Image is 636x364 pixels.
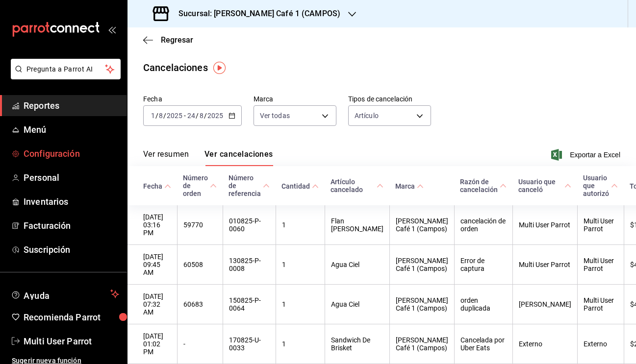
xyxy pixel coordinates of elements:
[276,205,325,245] th: 1
[26,64,105,74] span: Pregunta a Parrot AI
[223,245,276,285] th: 130825-P-0008
[512,285,577,324] th: [PERSON_NAME]
[171,8,340,20] h3: Sucursal: [PERSON_NAME] Café 1 (CAMPOS)
[207,112,224,120] input: ----
[276,324,325,364] th: 1
[213,62,226,74] img: Tooltip marker
[143,60,208,75] div: Cancelaciones
[24,99,119,112] span: Reportes
[24,243,119,256] span: Suscripción
[389,245,454,285] th: [PERSON_NAME] Café 1 (Campos)
[24,147,119,160] span: Configuración
[127,324,177,364] th: [DATE] 01:02 PM
[553,149,620,161] button: Exportar a Excel
[127,245,177,285] th: [DATE] 09:45 AM
[325,245,389,285] th: Agua Ciel
[24,123,119,136] span: Menú
[7,71,121,81] a: Pregunta a Parrot AI
[143,96,242,102] label: Fecha
[127,285,177,324] th: [DATE] 07:32 AM
[184,112,186,120] span: -
[276,245,325,285] th: 1
[460,178,507,194] span: Razón de cancelación
[389,324,454,364] th: [PERSON_NAME] Café 1 (Campos)
[163,112,166,120] span: /
[143,149,189,166] button: Ver resumen
[177,285,223,324] th: 60683
[577,324,624,364] th: Externo
[276,285,325,324] th: 1
[24,171,119,184] span: Personal
[512,245,577,285] th: Multi User Parrot
[325,205,389,245] th: Flan [PERSON_NAME]
[454,245,512,285] th: Error de captura
[166,112,183,120] input: ----
[177,324,223,364] th: -
[161,35,193,45] span: Regresar
[11,59,121,79] button: Pregunta a Parrot AI
[389,285,454,324] th: [PERSON_NAME] Café 1 (Campos)
[196,112,199,120] span: /
[389,205,454,245] th: [PERSON_NAME] Café 1 (Campos)
[331,178,383,194] span: Artículo cancelado
[155,112,158,120] span: /
[204,112,207,120] span: /
[254,96,336,102] label: Marca
[395,182,424,190] span: Marca
[127,205,177,245] th: [DATE] 03:16 PM
[143,182,171,190] span: Fecha
[24,311,119,324] span: Recomienda Parrot
[355,111,379,121] span: Artículo
[223,285,276,324] th: 150825-P-0064
[229,174,270,197] span: Número de referencia
[454,285,512,324] th: orden duplicada
[577,205,624,245] th: Multi User Parrot
[512,205,577,245] th: Multi User Parrot
[260,111,290,121] span: Ver todas
[512,324,577,364] th: Externo
[223,205,276,245] th: 010825-P-0060
[348,96,431,102] label: Tipos de cancelación
[24,195,119,208] span: Inventarios
[281,182,319,190] span: Cantidad
[577,245,624,285] th: Multi User Parrot
[177,205,223,245] th: 59770
[143,149,273,166] div: navigation tabs
[177,245,223,285] th: 60508
[454,205,512,245] th: cancelación de orden
[577,285,624,324] th: Multi User Parrot
[24,219,119,232] span: Facturación
[223,324,276,364] th: 170825-U-0033
[143,35,193,45] button: Regresar
[518,178,571,194] span: Usuario que canceló
[325,285,389,324] th: Agua Ciel
[151,112,155,120] input: --
[454,324,512,364] th: Cancelada por Uber Eats
[583,174,618,197] span: Usuario que autorizó
[183,174,217,197] span: Número de orden
[24,288,106,300] span: Ayuda
[108,25,116,33] button: open_drawer_menu
[199,112,204,120] input: --
[24,335,119,348] span: Multi User Parrot
[204,149,273,166] button: Ver cancelaciones
[325,324,389,364] th: Sandwich De Brisket
[158,112,163,120] input: --
[187,112,196,120] input: --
